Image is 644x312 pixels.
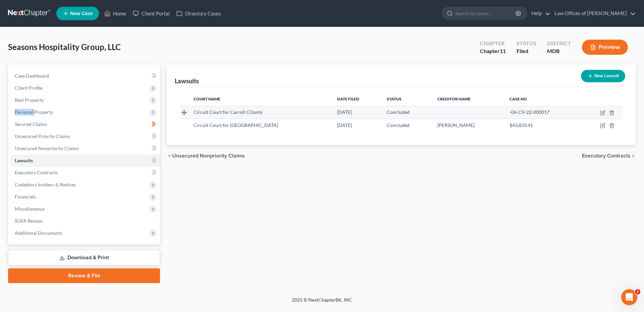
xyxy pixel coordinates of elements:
[15,218,43,224] span: SOFA Review
[8,250,160,266] a: Download & Print
[547,47,571,55] div: MDB
[15,194,36,199] span: Financials
[581,70,625,82] button: New Lawsuit
[15,230,62,236] span: Additional Documents
[509,96,527,101] span: Case No
[9,142,160,154] a: Unsecured Nonpriority Claims
[621,289,637,305] iframe: Intercom live chat
[480,40,506,47] div: Chapter
[194,122,278,128] span: Circuit Court for [GEOGRAPHIC_DATA]
[173,7,224,19] a: Directory Cases
[9,167,160,179] a: Executory Contracts
[131,297,513,309] div: 2025 © NextChapterBK, INC
[387,109,410,115] span: Concluded
[15,73,49,79] span: Case Dashboard
[175,77,199,85] div: Lawsuits
[455,7,517,19] input: Search by name...
[437,96,471,101] span: Creditor Name
[101,7,129,19] a: Home
[8,42,121,52] span: Seasons Hospitality Group, LLC
[387,122,410,128] span: Concluded
[517,40,536,47] div: Status
[9,215,160,227] a: SOFA Review
[582,153,631,159] span: Executory Contracts
[9,70,160,82] a: Case Dashboard
[8,268,160,283] a: Review & File
[509,122,533,128] span: $43,833.41
[172,153,245,159] span: Unsecured Nonpriority Claims
[517,47,536,55] div: Filed
[9,154,160,167] a: Lawsuits
[70,11,93,16] span: New Case
[194,96,220,101] span: Court Name
[547,40,571,47] div: District
[15,133,70,139] span: Unsecured Priority Claims
[15,121,47,127] span: Secured Claims
[337,109,352,115] span: [DATE]
[9,118,160,130] a: Secured Claims
[437,122,475,128] span: [PERSON_NAME]
[15,109,53,115] span: Personal Property
[15,182,76,187] span: Codebtors Insiders & Notices
[582,40,628,55] button: Preview
[631,153,636,159] i: chevron_right
[387,96,401,101] span: Status
[15,170,58,175] span: Executory Contracts
[582,153,636,159] button: Executory Contracts chevron_right
[480,47,506,55] div: Chapter
[15,97,44,103] span: Real Property
[194,109,263,115] span: Circuit Court for Carroll COunty
[337,122,352,128] span: [DATE]
[635,289,640,295] span: 2
[9,130,160,142] a: Unsecured Priority Claims
[15,145,79,151] span: Unsecured Nonpriority Claims
[129,7,173,19] a: Client Portal
[528,7,550,19] a: Help
[509,109,549,115] span: -06-CV-22-000017
[337,96,359,101] span: Date Filed
[551,7,636,19] a: Law Offices of [PERSON_NAME]
[15,206,45,212] span: Miscellaneous
[167,153,172,159] i: chevron_left
[15,158,33,163] span: Lawsuits
[167,153,245,159] button: chevron_left Unsecured Nonpriority Claims
[15,85,43,91] span: Client Profile
[500,48,506,54] span: 11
